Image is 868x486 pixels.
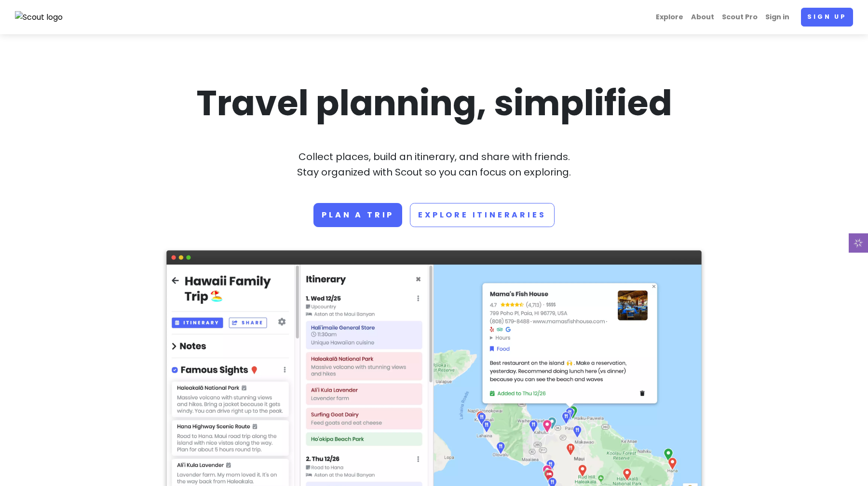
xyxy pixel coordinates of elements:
a: About [687,8,718,27]
a: Explore [652,8,687,27]
a: Plan a trip [313,203,402,227]
img: Scout logo [15,11,63,24]
p: Collect places, build an itinerary, and share with friends. Stay organized with Scout so you can ... [166,149,702,180]
a: Scout Pro [718,8,761,27]
a: Sign up [801,8,853,27]
a: Sign in [761,8,793,27]
a: Explore Itineraries [410,203,554,227]
h1: Travel planning, simplified [166,81,702,126]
